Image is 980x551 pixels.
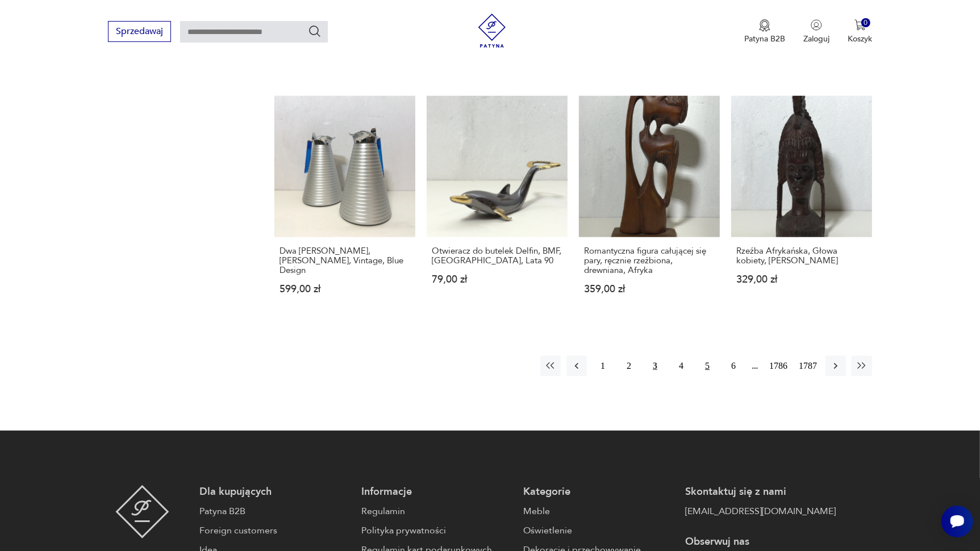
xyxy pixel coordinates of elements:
[523,485,674,499] p: Kategorie
[671,356,691,376] button: 4
[584,246,715,275] h3: Romantyczna figura całującej się pary, ręcznie rzeźbiona, drewniana, Afryka
[619,356,639,376] button: 2
[523,524,674,537] a: Oświetlenie
[361,485,512,499] p: Informacje
[803,33,829,44] p: Zaloguj
[584,284,715,294] p: 359,00 zł
[861,18,871,28] div: 0
[432,275,562,284] p: 79,00 zł
[579,96,720,316] a: Romantyczna figura całującej się pary, ręcznie rzeźbiona, drewniana, AfrykaRomantyczna figura cał...
[744,19,785,44] a: Ikona medaluPatyna B2B
[685,504,836,518] a: [EMAIL_ADDRESS][DOMAIN_NAME]
[523,504,674,518] a: Meble
[475,14,509,48] img: Patyna - sklep z meblami i dekoracjami vintage
[108,21,171,42] button: Sprzedawaj
[593,356,613,376] button: 1
[280,284,410,294] p: 599,00 zł
[308,24,322,38] button: Szukaj
[697,356,718,376] button: 5
[941,506,973,537] iframe: Smartsupp widget button
[766,356,790,376] button: 1786
[280,246,410,275] h3: Dwa [PERSON_NAME], [PERSON_NAME], Vintage, Blue Design
[274,96,415,316] a: Dwa Termosy Alfi, Tassilo V. Grolman, Vintage, Blue DesignDwa [PERSON_NAME], [PERSON_NAME], Vinta...
[685,485,836,499] p: Skontaktuj się z nami
[759,19,770,32] img: Ikona medalu
[803,19,829,44] button: Zaloguj
[432,246,562,266] h3: Otwieracz do butelek Delfin, BMF, [GEOGRAPHIC_DATA], Lata 90
[736,246,867,266] h3: Rzeźba Afrykańska, Głowa kobiety, [PERSON_NAME]
[361,524,512,537] a: Polityka prywatności
[199,504,350,518] a: Patyna B2B
[108,28,171,36] a: Sprzedawaj
[744,33,785,44] p: Patyna B2B
[361,504,512,518] a: Regulamin
[796,356,820,376] button: 1787
[645,356,665,376] button: 3
[199,485,350,499] p: Dla kupujących
[736,275,867,284] p: 329,00 zł
[731,96,872,316] a: Rzeźba Afrykańska, Głowa kobiety, Drewno HebanoweRzeźba Afrykańska, Głowa kobiety, [PERSON_NAME]3...
[854,19,866,31] img: Ikona koszyka
[685,535,836,549] p: Obserwuj nas
[848,19,872,44] button: 0Koszyk
[199,524,350,537] a: Foreign customers
[427,96,568,316] a: Otwieracz do butelek Delfin, BMF, Niemcy, Lata 90Otwieracz do butelek Delfin, BMF, [GEOGRAPHIC_DA...
[848,33,872,44] p: Koszyk
[744,19,785,44] button: Patyna B2B
[811,19,822,31] img: Ikonka użytkownika
[115,485,169,539] img: Patyna - sklep z meblami i dekoracjami vintage
[723,356,744,376] button: 6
